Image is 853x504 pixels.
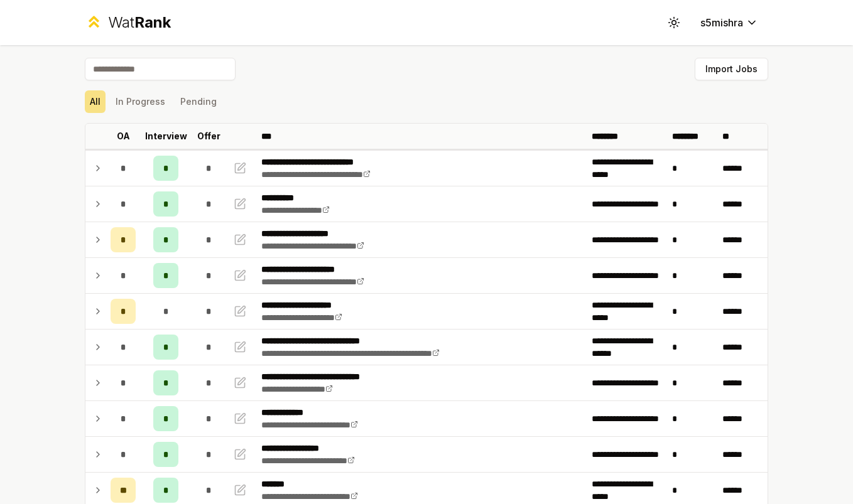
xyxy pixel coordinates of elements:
span: Rank [134,13,171,31]
button: All [85,90,106,113]
div: Wat [108,13,171,33]
p: Interview [145,130,187,142]
p: Offer [197,130,220,142]
button: Import Jobs [695,58,768,80]
button: s5mishra [690,11,768,34]
button: Pending [175,90,222,113]
button: In Progress [111,90,170,113]
a: WatRank [85,13,171,33]
span: s5mishra [700,15,743,30]
p: OA [117,130,130,142]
